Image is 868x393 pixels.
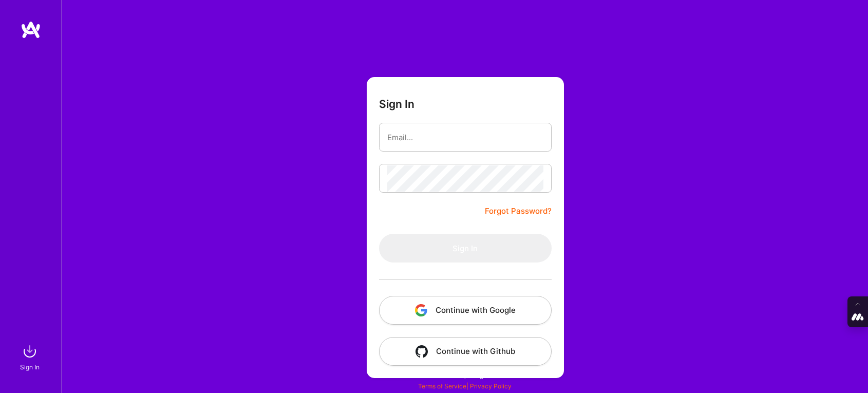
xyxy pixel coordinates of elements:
[416,345,428,358] img: icon
[485,205,552,217] a: Forgot Password?
[21,21,41,39] img: logo
[418,382,466,390] a: Terms of Service
[470,382,512,390] a: Privacy Policy
[22,341,40,372] a: sign inSign In
[379,296,552,325] button: Continue with Google
[20,362,40,372] div: Sign In
[379,337,552,366] button: Continue with Github
[379,98,414,110] h3: Sign In
[387,124,543,151] input: Email...
[379,234,552,263] button: Sign In
[415,304,427,316] img: icon
[418,382,512,390] span: |
[62,362,868,388] div: © 2025 ATeams Inc., All rights reserved.
[20,341,40,362] img: sign in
